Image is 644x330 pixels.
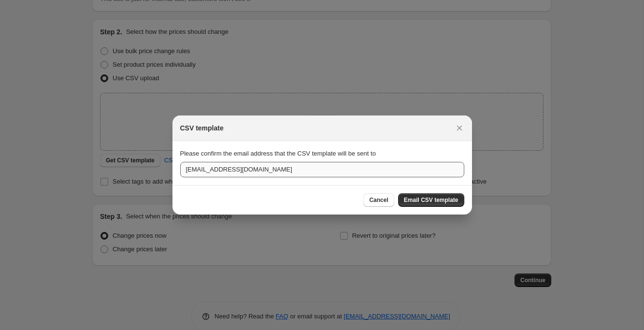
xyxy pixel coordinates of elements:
button: Close [453,121,466,135]
span: Email CSV template [404,196,458,204]
span: Cancel [369,196,388,204]
button: Cancel [363,193,394,207]
h2: CSV template [180,123,224,133]
span: Please confirm the email address that the CSV template will be sent to [180,150,376,157]
button: Email CSV template [398,193,464,207]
